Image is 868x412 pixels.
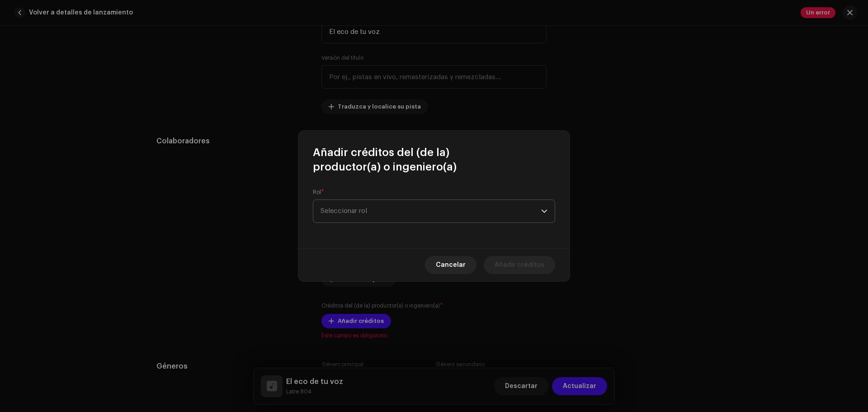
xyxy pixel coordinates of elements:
[313,145,555,174] span: Añadir créditos del (de la) productor(a) o ingeniero(a)
[436,256,466,274] span: Cancelar
[484,256,555,274] button: Añadir créditos
[321,200,541,223] span: Seleccionar rol
[425,256,476,274] button: Cancelar
[495,256,544,274] span: Añadir créditos
[541,200,547,223] div: dropdown trigger
[313,189,324,196] label: Rol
